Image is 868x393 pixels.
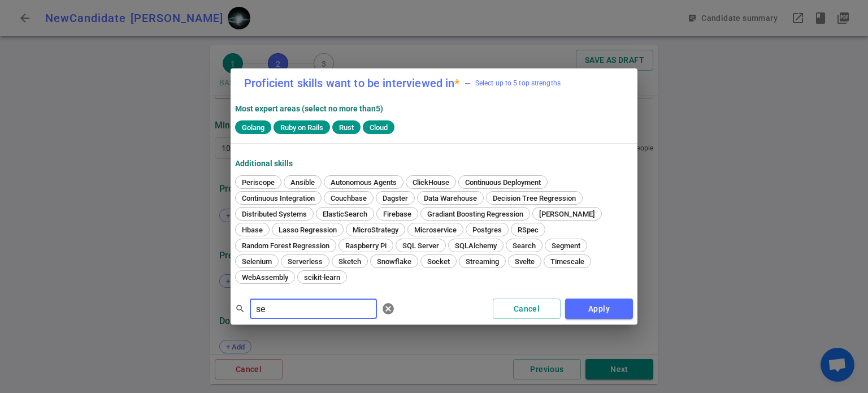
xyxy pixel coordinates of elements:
span: cancel [381,302,395,316]
span: ClickHouse [409,178,453,187]
span: Continuous Deployment [461,178,545,187]
span: Dagster [379,194,412,202]
span: RSpec [514,226,542,234]
strong: Additional Skills [235,159,293,168]
strong: Most expert areas (select no more than 5 ) [235,104,383,113]
span: [PERSON_NAME] [535,210,599,218]
span: Timescale [546,257,588,266]
div: — [465,77,471,89]
span: Random Forest Regression [238,241,333,250]
button: Cancel [493,299,561,319]
span: Cloud [365,123,392,132]
span: Segment [548,241,584,250]
span: Socket [423,257,454,266]
span: Autonomous Agents [327,178,401,187]
span: WebAssembly [238,273,292,282]
span: Lasso Regression [275,226,341,234]
span: Svelte [511,257,539,266]
span: Decision Tree Regression [489,194,580,202]
span: MicroStrategy [349,226,402,234]
span: Select up to 5 top strengths [465,77,561,89]
span: Ansible [287,178,319,187]
span: SQL Server [398,241,443,250]
span: Hbase [238,226,267,234]
span: Postgres [468,226,506,234]
span: Selenium [238,257,276,266]
span: Periscope [238,178,279,187]
span: Data Warehouse [420,194,481,202]
input: Separate search terms by comma or space [250,300,377,318]
span: search [235,304,245,314]
span: Rust [335,123,358,132]
label: Proficient skills want to be interviewed in [244,77,460,89]
span: scikit-learn [300,273,344,282]
span: Gradiant Boosting Regression [423,210,527,218]
span: Golang [237,123,269,132]
span: SQLAlchemy [451,241,501,250]
span: Continuous Integration [238,194,319,202]
span: Ruby on Rails [276,123,328,132]
span: Couchbase [327,194,371,202]
span: Firebase [379,210,415,218]
span: Search [509,241,540,250]
span: Sketch [335,257,365,266]
span: ElasticSearch [319,210,371,218]
span: Microservice [410,226,461,234]
span: Serverless [284,257,327,266]
span: Raspberry Pi [341,241,390,250]
span: Snowflake [373,257,415,266]
span: Distributed Systems [238,210,311,218]
span: Streaming [462,257,503,266]
button: Apply [565,299,633,319]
